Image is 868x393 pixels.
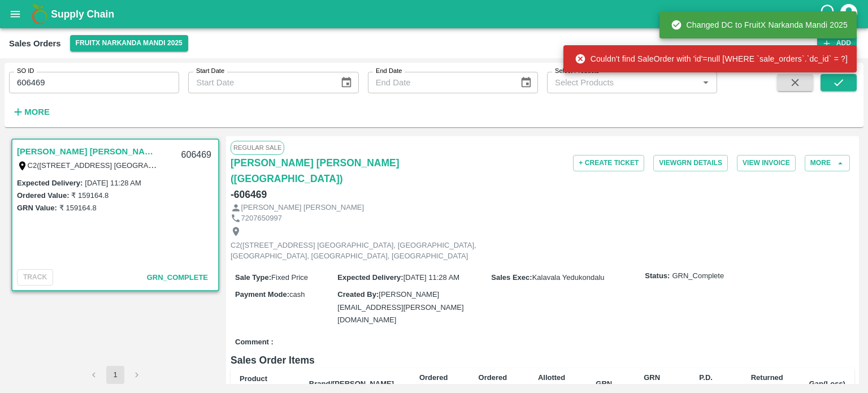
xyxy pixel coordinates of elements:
[70,35,188,51] button: Select DC
[147,273,208,282] span: GRN_Complete
[309,379,394,388] b: Brand/[PERSON_NAME]
[575,49,848,69] div: Couldn't find SaleOrder with 'id'=null [WHERE `sale_orders`.`dc_id` = ?]
[17,67,34,76] label: SO ID
[71,191,108,200] label: ₹ 159164.8
[106,366,124,384] button: page 1
[555,67,599,76] label: Select Products
[235,337,274,348] label: Comment :
[271,273,308,282] span: Fixed Price
[231,240,485,261] p: C2([STREET_ADDRESS] [GEOGRAPHIC_DATA], [GEOGRAPHIC_DATA], [GEOGRAPHIC_DATA], [GEOGRAPHIC_DATA], [...
[515,72,537,93] button: Choose date
[337,290,379,299] label: Created By :
[737,155,796,171] button: View Invoice
[809,379,845,388] b: Gap(Loss)
[240,374,267,383] b: Product
[188,72,331,93] input: Start Date
[59,204,97,212] label: ₹ 159164.8
[24,107,50,116] strong: More
[9,36,61,51] div: Sales Orders
[805,155,850,171] button: More
[28,161,513,170] label: C2([STREET_ADDRESS] [GEOGRAPHIC_DATA], [GEOGRAPHIC_DATA], [GEOGRAPHIC_DATA], [GEOGRAPHIC_DATA], [...
[698,75,713,90] button: Open
[839,2,859,26] div: account of current user
[83,366,147,384] nav: pagination navigation
[17,144,158,159] a: [PERSON_NAME] [PERSON_NAME]([GEOGRAPHIC_DATA])
[645,271,670,282] label: Status:
[368,72,511,93] input: End Date
[403,273,459,282] span: [DATE] 11:28 AM
[819,4,839,24] div: customer-support
[550,75,695,90] input: Select Products
[196,67,224,76] label: Start Date
[573,155,644,171] button: + Create Ticket
[376,67,402,76] label: End Date
[337,290,463,324] span: [PERSON_NAME][EMAIL_ADDRESS][PERSON_NAME][DOMAIN_NAME]
[289,290,305,299] span: cash
[17,179,83,187] label: Expected Delivery :
[672,271,724,282] span: GRN_Complete
[9,72,179,93] input: Enter SO ID
[17,204,57,212] label: GRN Value:
[532,273,605,282] span: Kalavala Yedukondalu
[235,290,289,299] label: Payment Mode :
[28,3,51,25] img: logo
[653,155,728,171] button: ViewGRN Details
[241,202,364,213] p: [PERSON_NAME] [PERSON_NAME]
[336,72,357,93] button: Choose date
[337,273,403,282] label: Expected Delivery :
[9,102,53,122] button: More
[241,213,282,224] p: 7207650997
[596,379,612,388] b: GRN
[231,352,854,368] h6: Sales Order Items
[85,179,141,187] label: [DATE] 11:28 AM
[175,142,218,169] div: 606469
[231,187,267,202] h6: - 606469
[491,273,532,282] label: Sales Exec :
[235,273,271,282] label: Sale Type :
[231,141,284,154] span: Regular Sale
[17,191,69,200] label: Ordered Value:
[51,6,819,22] a: Supply Chain
[2,1,28,27] button: open drawer
[51,8,114,20] b: Supply Chain
[671,15,848,35] div: Changed DC to FruitX Narkanda Mandi 2025
[231,155,439,187] a: [PERSON_NAME] [PERSON_NAME]([GEOGRAPHIC_DATA])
